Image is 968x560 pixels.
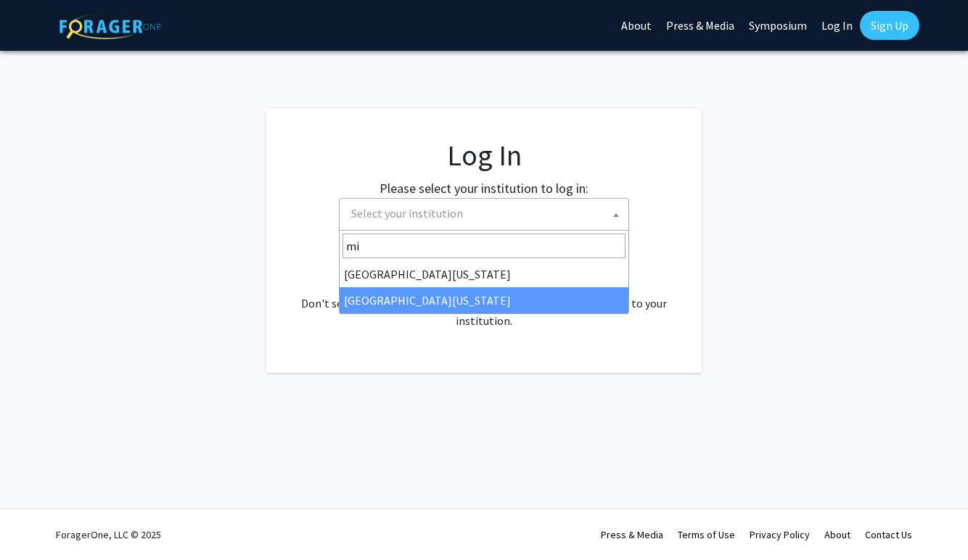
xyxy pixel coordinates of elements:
span: Select your institution [339,198,629,231]
iframe: Chat [11,495,62,549]
a: Privacy Policy [750,528,810,541]
img: ForagerOne Logo [60,14,161,39]
span: Select your institution [351,206,463,221]
li: [GEOGRAPHIC_DATA][US_STATE] [340,287,628,313]
label: Please select your institution to log in: [380,178,588,198]
div: ForagerOne, LLC © 2025 [56,509,161,560]
div: No account? . Don't see your institution? about bringing ForagerOne to your institution. [295,260,673,329]
h1: Log In [295,138,673,173]
a: Contact Us [865,528,912,541]
a: Sign Up [860,11,919,40]
input: Search [343,234,625,258]
a: Press & Media [601,528,663,541]
a: About [824,528,850,541]
span: Select your institution [345,199,628,228]
li: [GEOGRAPHIC_DATA][US_STATE] [340,261,628,287]
a: Terms of Use [678,528,735,541]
